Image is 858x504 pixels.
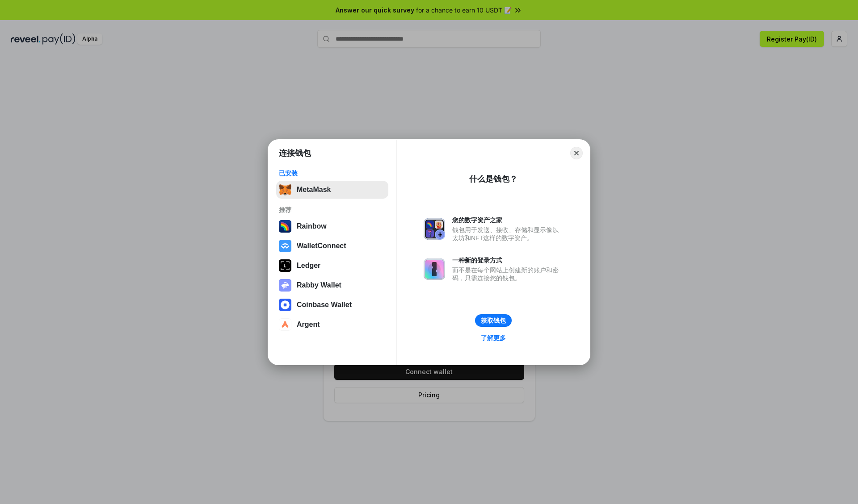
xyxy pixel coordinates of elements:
[279,318,291,331] img: svg+xml,%3Csvg%20width%3D%2228%22%20height%3D%2228%22%20viewBox%3D%220%200%2028%2028%22%20fill%3D...
[279,220,291,233] img: svg+xml,%3Csvg%20width%3D%22120%22%20height%3D%22120%22%20viewBox%3D%220%200%20120%20120%22%20fil...
[276,217,388,235] button: Rainbow
[452,216,563,224] div: 您的数字资产之家
[297,186,331,194] div: MetaMask
[452,226,563,242] div: 钱包用于发送、接收、存储和显示像以太坊和NFT这样的数字资产。
[297,281,341,289] div: Rabby Wallet
[276,181,388,199] button: MetaMask
[279,148,311,158] h1: 连接钱包
[424,218,445,240] img: svg+xml,%3Csvg%20xmlns%3D%22http%3A%2F%2Fwww.w3.org%2F2000%2Fsvg%22%20fill%3D%22none%22%20viewBox...
[276,257,388,275] button: Ledger
[475,332,511,344] a: 了解更多
[297,222,327,230] div: Rainbow
[481,317,506,325] div: 获取钱包
[279,169,386,177] div: 已安装
[481,334,506,342] div: 了解更多
[279,299,291,311] img: svg+xml,%3Csvg%20width%3D%2228%22%20height%3D%2228%22%20viewBox%3D%220%200%2028%2028%22%20fill%3D...
[469,174,517,184] div: 什么是钱包？
[279,183,291,196] img: svg+xml,%3Csvg%20fill%3D%22none%22%20height%3D%2233%22%20viewBox%3D%220%200%2035%2033%22%20width%...
[452,256,563,264] div: 一种新的登录方式
[276,237,388,255] button: WalletConnect
[276,296,388,314] button: Coinbase Wallet
[297,262,320,270] div: Ledger
[297,242,346,250] div: WalletConnect
[276,276,388,294] button: Rabby Wallet
[279,259,291,272] img: svg+xml,%3Csvg%20xmlns%3D%22http%3A%2F%2Fwww.w3.org%2F2000%2Fsvg%22%20width%3D%2228%22%20height%3...
[570,147,583,159] button: Close
[276,316,388,333] button: Argent
[279,240,291,252] img: svg+xml,%3Csvg%20width%3D%2228%22%20height%3D%2228%22%20viewBox%3D%220%200%2028%2028%22%20fill%3D...
[475,314,512,327] button: 获取钱包
[452,266,563,282] div: 而不是在每个网站上创建新的账户和密码，只需连接您的钱包。
[297,321,320,329] div: Argent
[424,258,445,280] img: svg+xml,%3Csvg%20xmlns%3D%22http%3A%2F%2Fwww.w3.org%2F2000%2Fsvg%22%20fill%3D%22none%22%20viewBox...
[297,301,352,309] div: Coinbase Wallet
[279,279,291,292] img: svg+xml,%3Csvg%20xmlns%3D%22http%3A%2F%2Fwww.w3.org%2F2000%2Fsvg%22%20fill%3D%22none%22%20viewBox...
[279,206,386,214] div: 推荐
